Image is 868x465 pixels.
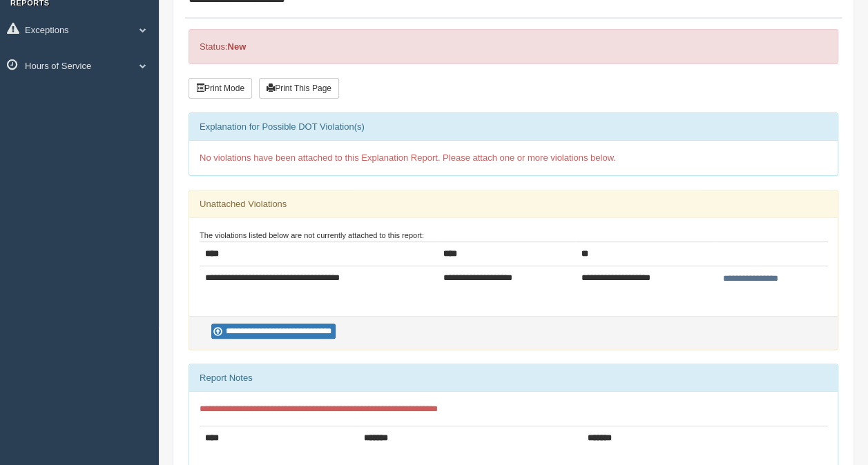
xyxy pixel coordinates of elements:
[189,29,838,64] div: Status:
[189,364,838,392] div: Report Notes
[189,113,838,141] div: Explanation for Possible DOT Violation(s)
[200,152,616,163] span: No violations have been attached to this Explanation Report. Please attach one or more violations...
[189,78,252,99] button: Print Mode
[227,41,246,52] strong: New
[189,190,838,218] div: Unattached Violations
[259,78,339,99] button: Print This Page
[200,231,424,239] small: The violations listed below are not currently attached to this report:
